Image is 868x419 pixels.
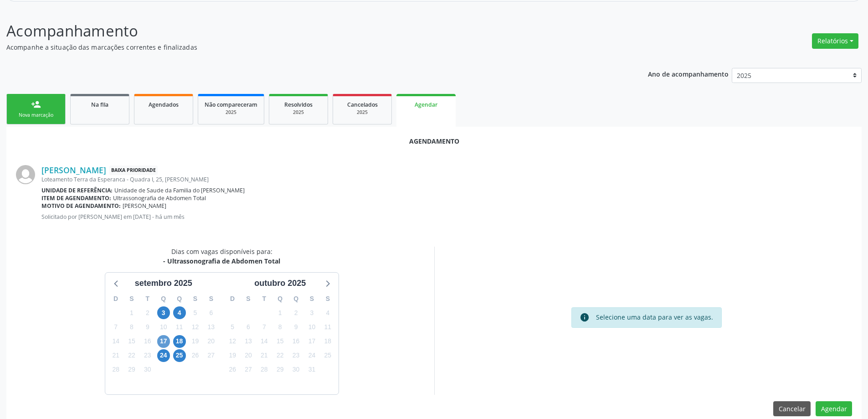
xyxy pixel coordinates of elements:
[272,292,288,306] div: Q
[276,109,321,116] div: 2025
[113,194,206,202] span: Ultrassonografia de Abdomen Total
[109,335,122,348] span: domingo, 14 de setembro de 2025
[205,335,217,348] span: sábado, 20 de setembro de 2025
[114,186,245,194] span: Unidade de Saude da Familia do [PERSON_NAME]
[258,321,271,333] span: terça-feira, 7 de outubro de 2025
[305,306,318,319] span: sexta-feira, 3 de outubro de 2025
[41,176,852,183] div: Loteamento Terra da Esperanca - Quadra I, 25, [PERSON_NAME]
[290,349,303,362] span: quinta-feira, 23 de outubro de 2025
[31,99,41,109] div: person_add
[16,165,35,184] img: img
[242,335,255,348] span: segunda-feira, 13 de outubro de 2025
[251,277,309,290] div: outubro 2025
[173,349,186,362] span: quinta-feira, 25 de setembro de 2025
[205,321,217,333] span: sábado, 13 de setembro de 2025
[109,166,158,175] span: Baixa Prioridade
[109,349,122,362] span: domingo, 21 de setembro de 2025
[41,202,121,210] b: Motivo de agendamento:
[415,101,437,109] span: Agendar
[288,292,304,306] div: Q
[16,136,852,146] div: Agendamento
[141,306,154,319] span: terça-feira, 2 de setembro de 2025
[187,292,203,306] div: S
[125,306,138,319] span: segunda-feira, 1 de setembro de 2025
[157,349,170,362] span: quarta-feira, 24 de setembro de 2025
[258,349,271,362] span: terça-feira, 21 de outubro de 2025
[189,321,201,333] span: sexta-feira, 12 de setembro de 2025
[163,247,280,266] div: Dias com vagas disponíveis para:
[242,349,255,362] span: segunda-feira, 20 de outubro de 2025
[812,33,858,49] button: Relatórios
[225,292,241,306] div: D
[242,363,255,376] span: segunda-feira, 27 de outubro de 2025
[321,349,334,362] span: sábado, 25 de outubro de 2025
[347,101,378,109] span: Cancelados
[109,363,122,376] span: domingo, 28 de setembro de 2025
[321,306,334,319] span: sábado, 4 de outubro de 2025
[189,349,201,362] span: sexta-feira, 26 de setembro de 2025
[157,306,170,319] span: quarta-feira, 3 de setembro de 2025
[141,321,154,333] span: terça-feira, 9 de setembro de 2025
[226,321,239,333] span: domingo, 5 de outubro de 2025
[648,68,729,79] p: Ano de acompanhamento
[91,101,108,109] span: Na fila
[305,349,318,362] span: sexta-feira, 24 de outubro de 2025
[305,321,318,333] span: sexta-feira, 10 de outubro de 2025
[596,312,713,322] div: Selecione uma data para ver as vagas.
[773,401,811,417] button: Cancelar
[173,306,186,319] span: quinta-feira, 4 de setembro de 2025
[305,363,318,376] span: sexta-feira, 31 de outubro de 2025
[290,335,303,348] span: quinta-feira, 16 de outubro de 2025
[274,363,287,376] span: quarta-feira, 29 de outubro de 2025
[141,335,154,348] span: terça-feira, 16 de setembro de 2025
[241,292,257,306] div: S
[157,335,170,348] span: quarta-feira, 17 de setembro de 2025
[155,292,171,306] div: Q
[173,321,186,333] span: quinta-feira, 11 de setembro de 2025
[320,292,336,306] div: S
[205,306,217,319] span: sábado, 6 de setembro de 2025
[816,401,852,417] button: Agendar
[274,335,287,348] span: quarta-feira, 15 de outubro de 2025
[109,321,122,333] span: domingo, 7 de setembro de 2025
[131,277,196,290] div: setembro 2025
[139,292,155,306] div: T
[171,292,187,306] div: Q
[41,165,106,175] a: [PERSON_NAME]
[321,321,334,333] span: sábado, 11 de outubro de 2025
[125,335,138,348] span: segunda-feira, 15 de setembro de 2025
[290,363,303,376] span: quinta-feira, 30 de outubro de 2025
[41,186,113,194] b: Unidade de referência:
[108,292,124,306] div: D
[173,335,186,348] span: quinta-feira, 18 de setembro de 2025
[205,349,217,362] span: sábado, 27 de setembro de 2025
[125,349,138,362] span: segunda-feira, 22 de setembro de 2025
[41,213,852,221] p: Solicitado por [PERSON_NAME] em [DATE] - há um mês
[580,312,590,322] i: info
[6,42,605,52] p: Acompanhe a situação das marcações correntes e finalizadas
[226,335,239,348] span: domingo, 12 de outubro de 2025
[321,335,334,348] span: sábado, 18 de outubro de 2025
[258,335,271,348] span: terça-feira, 14 de outubro de 2025
[203,292,219,306] div: S
[339,109,385,116] div: 2025
[13,112,59,119] div: Nova marcação
[41,194,111,202] b: Item de agendamento:
[124,292,140,306] div: S
[242,321,255,333] span: segunda-feira, 6 de outubro de 2025
[258,363,271,376] span: terça-feira, 28 de outubro de 2025
[226,363,239,376] span: domingo, 26 de outubro de 2025
[125,363,138,376] span: segunda-feira, 29 de setembro de 2025
[304,292,320,306] div: S
[125,321,138,333] span: segunda-feira, 8 de setembro de 2025
[284,101,313,109] span: Resolvidos
[256,292,272,306] div: T
[274,321,287,333] span: quarta-feira, 8 de outubro de 2025
[141,349,154,362] span: terça-feira, 23 de setembro de 2025
[123,202,166,210] span: [PERSON_NAME]
[163,256,280,266] div: - Ultrassonografia de Abdomen Total
[141,363,154,376] span: terça-feira, 30 de setembro de 2025
[189,306,201,319] span: sexta-feira, 5 de setembro de 2025
[205,109,257,116] div: 2025
[189,335,201,348] span: sexta-feira, 19 de setembro de 2025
